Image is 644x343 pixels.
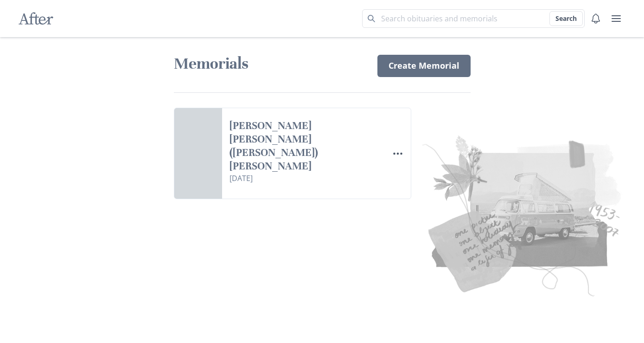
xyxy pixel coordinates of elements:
img: Collage of old pictures and notes [306,129,628,300]
input: Search term [362,9,585,28]
a: Create Memorial [377,55,471,77]
button: Search [549,11,583,26]
button: Notifications [587,9,605,28]
button: user menu [607,9,625,28]
button: Options [389,144,407,163]
h1: Memorials [174,54,366,74]
a: [PERSON_NAME] [PERSON_NAME] ([PERSON_NAME]) [PERSON_NAME] [230,119,381,173]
